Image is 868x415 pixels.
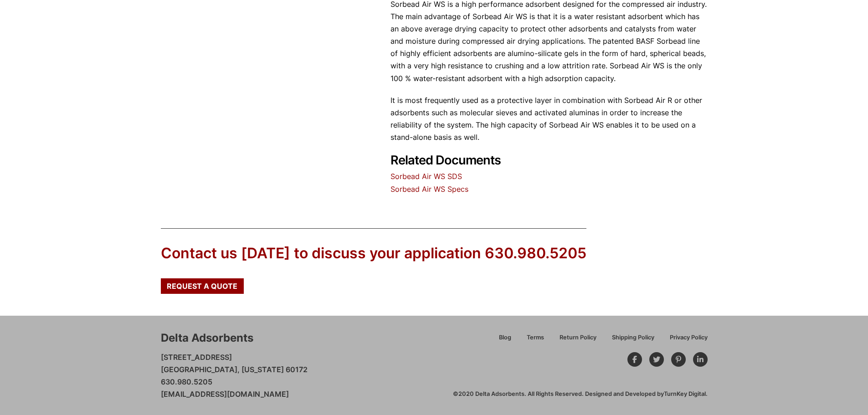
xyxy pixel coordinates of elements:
[390,172,462,181] a: Sorbead Air WS SDS
[161,389,289,399] a: [EMAIL_ADDRESS][DOMAIN_NAME]
[552,333,604,348] a: Return Policy
[670,335,708,341] span: Privacy Policy
[161,278,244,294] a: Request a Quote
[664,390,706,397] a: TurnKey Digital
[527,335,544,341] span: Terms
[519,333,552,348] a: Terms
[560,335,596,341] span: Return Policy
[491,333,519,348] a: Blog
[390,94,708,144] p: It is most frequently used as a protective layer in combination with Sorbead Air R or other adsor...
[161,351,308,401] p: [STREET_ADDRESS] [GEOGRAPHIC_DATA], [US_STATE] 60172 630.980.5205
[662,333,708,348] a: Privacy Policy
[390,184,468,194] a: Sorbead Air WS Specs
[453,390,708,398] div: ©2020 Delta Adsorbents. All Rights Reserved. Designed and Developed by .
[161,243,586,264] div: Contact us [DATE] to discuss your application 630.980.5205
[161,330,253,346] div: Delta Adsorbents
[499,335,511,341] span: Blog
[612,335,654,341] span: Shipping Policy
[167,282,237,290] span: Request a Quote
[604,333,662,348] a: Shipping Policy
